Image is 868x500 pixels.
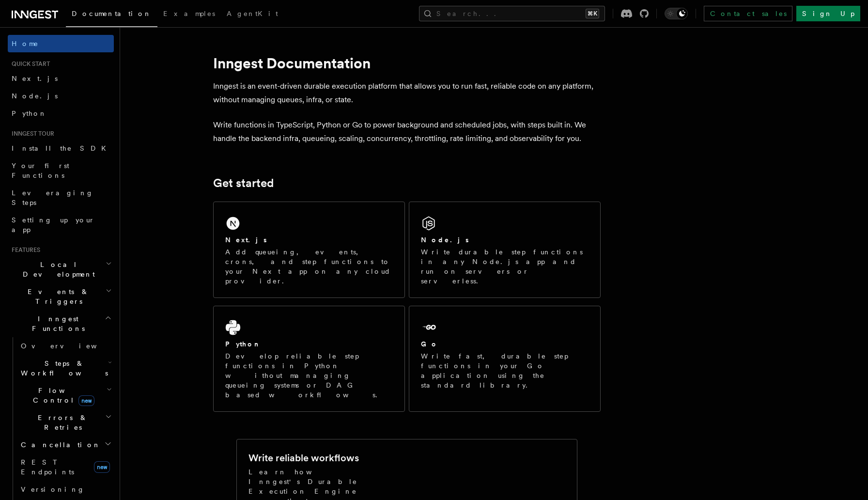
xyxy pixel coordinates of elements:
[225,339,261,349] h2: Python
[8,310,114,337] button: Inngest Functions
[12,75,58,82] span: Next.js
[421,247,589,286] p: Write durable step functions in any Node.js app and run on servers or serverless.
[21,485,85,493] span: Versioning
[409,306,601,412] a: GoWrite fast, durable step functions in your Go application using the standard library.
[94,461,110,473] span: new
[17,355,114,382] button: Steps & Workflows
[157,3,221,26] a: Examples
[421,235,469,245] h2: Node.js
[17,337,114,355] a: Overview
[8,157,114,184] a: Your first Functions
[213,306,405,412] a: PythonDevelop reliable step functions in Python without managing queueing systems or DAG based wo...
[419,6,605,21] button: Search...⌘K
[8,87,114,105] a: Node.js
[17,413,105,432] span: Errors & Retries
[409,202,601,298] a: Node.jsWrite durable step functions in any Node.js app and run on servers or serverless.
[213,54,601,72] h1: Inngest Documentation
[17,453,114,481] a: REST Endpointsnew
[8,60,50,68] span: Quick start
[8,35,114,52] a: Home
[21,342,121,350] span: Overview
[704,6,792,21] a: Contact sales
[8,140,114,157] a: Install the SDK
[8,246,40,254] span: Features
[213,79,601,107] p: Inngest is an event-driven durable execution platform that allows you to run fast, reliable code ...
[12,162,69,179] span: Your first Functions
[21,458,74,476] span: REST Endpoints
[8,130,54,138] span: Inngest tour
[796,6,860,21] a: Sign Up
[8,287,106,306] span: Events & Triggers
[248,451,359,465] h2: Write reliable workflows
[213,202,405,298] a: Next.jsAdd queueing, events, crons, and step functions to your Next app on any cloud provider.
[8,105,114,122] a: Python
[8,256,114,283] button: Local Development
[17,440,101,450] span: Cancellation
[12,92,58,100] span: Node.js
[8,184,114,211] a: Leveraging Steps
[586,9,599,18] kbd: ⌘K
[17,386,107,405] span: Flow Control
[421,339,438,349] h2: Go
[163,10,215,17] span: Examples
[227,10,278,17] span: AgentKit
[78,395,94,406] span: new
[8,211,114,238] a: Setting up your app
[213,118,601,145] p: Write functions in TypeScript, Python or Go to power background and scheduled jobs, with steps bu...
[225,247,393,286] p: Add queueing, events, crons, and step functions to your Next app on any cloud provider.
[8,314,105,333] span: Inngest Functions
[8,260,106,279] span: Local Development
[665,8,688,19] button: Toggle dark mode
[17,409,114,436] button: Errors & Retries
[225,235,267,245] h2: Next.js
[213,176,274,190] a: Get started
[12,39,39,48] span: Home
[17,382,114,409] button: Flow Controlnew
[17,436,114,453] button: Cancellation
[72,10,152,17] span: Documentation
[12,109,47,117] span: Python
[8,70,114,87] a: Next.js
[17,481,114,498] a: Versioning
[17,359,108,378] span: Steps & Workflows
[221,3,284,26] a: AgentKit
[225,351,393,400] p: Develop reliable step functions in Python without managing queueing systems or DAG based workflows.
[12,189,93,206] span: Leveraging Steps
[421,351,589,390] p: Write fast, durable step functions in your Go application using the standard library.
[12,144,112,152] span: Install the SDK
[12,216,95,234] span: Setting up your app
[8,283,114,310] button: Events & Triggers
[66,3,157,27] a: Documentation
